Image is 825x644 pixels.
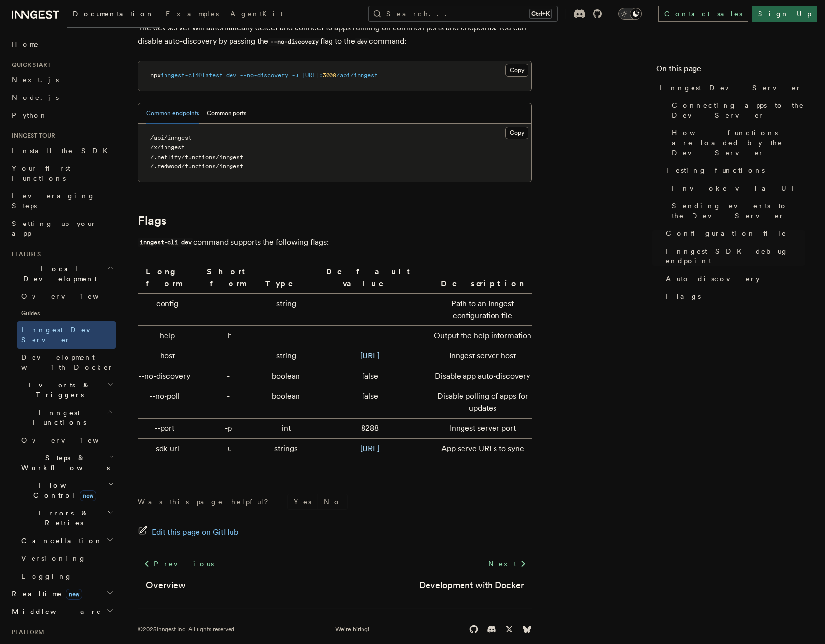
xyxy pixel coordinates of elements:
a: Inngest SDK debug endpoint [662,242,805,270]
span: Logging [21,572,72,580]
span: Sending events to the Dev Server [672,201,805,221]
button: Copy [505,127,528,139]
a: Versioning [17,549,116,567]
button: Steps & Workflows [17,449,116,477]
a: Connecting apps to the Dev Server [668,97,805,124]
span: Next.js [12,76,59,84]
a: Install the SDK [8,142,116,160]
kbd: Ctrl+K [529,9,552,19]
span: Documentation [73,10,154,18]
button: Cancellation [17,532,116,549]
div: Inngest Functions [8,431,116,585]
a: Documentation [67,3,160,28]
span: /api/inngest [150,134,192,141]
a: Edit this page on GitHub [138,525,239,539]
span: Inngest Dev Server [21,326,105,344]
span: /x/inngest [150,144,185,151]
td: - [311,293,429,325]
a: Next [482,555,532,573]
td: --port [138,418,195,438]
td: Output the help information [429,325,532,346]
button: Events & Triggers [8,376,116,404]
span: Platform [8,628,44,636]
span: Your first Functions [12,164,70,182]
span: -u [292,72,298,79]
td: boolean [262,386,311,418]
td: -p [195,418,262,438]
td: boolean [262,366,311,386]
a: Flags [138,214,166,227]
a: Testing functions [662,161,805,179]
a: Sending events to the Dev Server [668,197,805,225]
span: How functions are loaded by the Dev Server [672,128,805,158]
p: The dev server will automatically detect and connect to apps running on common ports and endpoint... [138,21,532,49]
span: Steps & Workflows [17,453,110,473]
td: - [195,366,262,386]
span: Development with Docker [21,354,114,371]
a: Setting up your app [8,215,116,242]
td: false [311,366,429,386]
button: Common ports [207,103,246,124]
a: Auto-discovery [662,270,805,288]
a: Previous [138,555,219,573]
a: Contact sales [658,6,748,22]
span: Local Development [8,264,107,284]
td: App serve URLs to sync [429,438,532,458]
td: -u [195,438,262,458]
span: Features [8,250,41,258]
a: Python [8,106,116,124]
button: Toggle dark mode [618,8,642,20]
span: Cancellation [17,536,102,546]
span: 3000 [323,72,336,79]
span: /.redwood/functions/inngest [150,163,243,170]
a: Inngest Dev Server [17,321,116,349]
button: Flow Controlnew [17,477,116,504]
td: false [311,386,429,418]
button: Yes [288,494,317,509]
a: Leveraging Steps [8,187,116,215]
span: --no-discovery [240,72,288,79]
span: Inngest Dev Server [660,83,802,93]
strong: Default value [326,267,414,288]
span: new [66,589,82,600]
strong: Type [265,279,307,288]
td: --no-discovery [138,366,195,386]
span: Edit this page on GitHub [152,525,239,539]
span: new [80,490,96,501]
span: Inngest Functions [8,408,106,427]
a: Configuration file [662,225,805,242]
span: Overview [21,292,123,300]
span: Leveraging Steps [12,192,95,210]
span: Configuration file [666,228,787,238]
td: Inngest server host [429,346,532,366]
span: [URL]: [302,72,323,79]
span: Overview [21,436,123,444]
a: [URL] [360,444,380,453]
td: -h [195,325,262,346]
div: Local Development [8,288,116,376]
button: No [318,494,347,509]
td: Disable app auto-discovery [429,366,532,386]
code: --no-discovery [268,38,320,46]
td: int [262,418,311,438]
a: Overview [17,288,116,305]
td: - [311,325,429,346]
a: Your first Functions [8,160,116,187]
p: command supports the following flags: [138,235,532,250]
button: Realtimenew [8,585,116,603]
span: Versioning [21,554,86,562]
a: Development with Docker [419,579,524,592]
a: [URL] [360,351,380,360]
span: Setting up your app [12,220,97,237]
td: Path to an Inngest configuration file [429,293,532,325]
td: 8288 [311,418,429,438]
td: string [262,346,311,366]
a: Node.js [8,89,116,106]
span: Inngest tour [8,132,55,140]
td: --help [138,325,195,346]
span: Realtime [8,589,82,599]
td: --no-poll [138,386,195,418]
span: Node.js [12,94,59,101]
span: npx [150,72,161,79]
a: Examples [160,3,225,27]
